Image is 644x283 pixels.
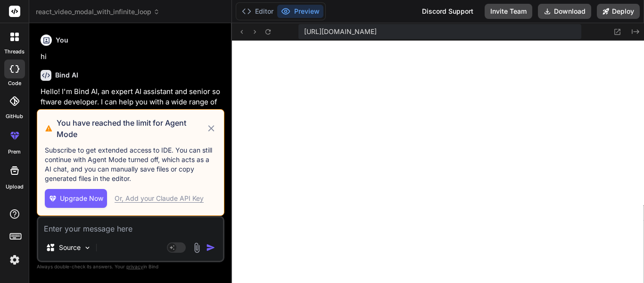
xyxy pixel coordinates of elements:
h6: You [56,35,68,45]
img: settings [7,252,23,268]
iframe: Preview [232,41,644,283]
button: Upgrade Now [45,189,107,208]
div: Or, Add your Claude API Key [115,194,204,203]
span: react_video_modal_with_infinite_loop [36,7,160,17]
button: Deploy [597,4,640,19]
span: Upgrade Now [60,194,103,203]
img: Pick Models [83,244,91,252]
p: hi [41,51,223,62]
button: Download [538,4,591,19]
span: [URL][DOMAIN_NAME] [304,27,377,36]
label: prem [8,148,21,156]
button: Invite Team [485,4,532,19]
span: privacy [126,264,143,269]
div: Discord Support [416,4,479,19]
h3: You have reached the limit for Agent Mode [57,117,206,140]
img: attachment [191,242,202,253]
img: icon [206,243,215,252]
button: Editor [238,5,277,18]
label: GitHub [6,112,23,120]
p: Always double-check its answers. Your in Bind [37,262,224,271]
p: Source [59,243,81,252]
label: code [8,79,21,87]
button: Preview [277,5,323,18]
label: threads [4,48,25,56]
h6: Bind AI [55,70,78,80]
p: Subscribe to get extended access to IDE. You can still continue with Agent Mode turned off, which... [45,146,216,183]
label: Upload [6,183,24,191]
p: Hello! I'm Bind AI, an expert AI assistant and senior software developer. I can help you with a w... [41,86,223,119]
